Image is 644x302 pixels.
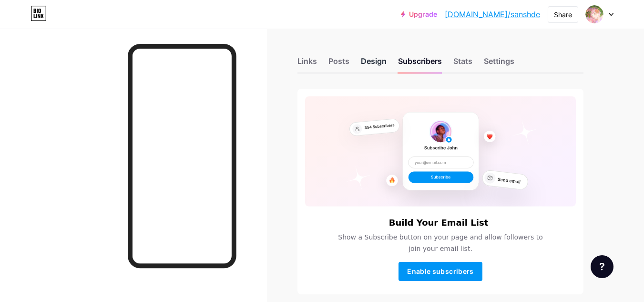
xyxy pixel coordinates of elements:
[453,55,472,73] div: Stats
[407,267,473,275] span: Enable subscribers
[585,5,603,23] img: sanshde
[445,9,540,20] a: [DOMAIN_NAME]/sanshde
[484,55,514,73] div: Settings
[399,262,482,281] button: Enable subscribers
[398,55,442,73] div: Subscribers
[328,55,349,73] div: Posts
[389,218,489,228] h6: Build Your Email List
[554,10,572,20] div: Share
[401,10,437,18] a: Upgrade
[361,55,387,73] div: Design
[297,55,317,73] div: Links
[332,231,549,254] span: Show a Subscribe button on your page and allow followers to join your email list.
